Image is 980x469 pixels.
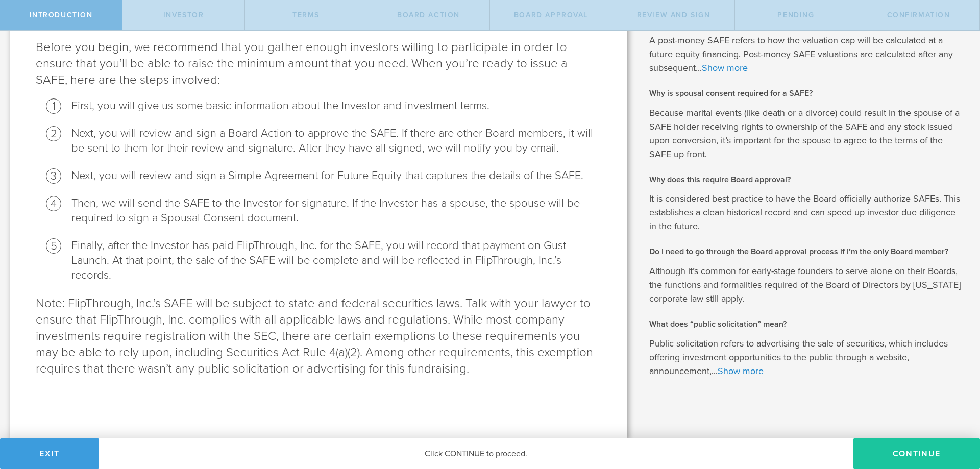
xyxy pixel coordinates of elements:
[397,11,460,19] span: Board Action
[702,62,748,73] a: Show more
[292,11,320,19] span: terms
[649,174,965,185] h2: Why does this require Board approval?
[30,11,93,19] span: Introduction
[637,11,710,19] span: Review and Sign
[36,295,601,377] p: Note: FlipThrough, Inc.’s SAFE will be subject to state and federal securities laws. Talk with yo...
[71,168,601,183] li: Next, you will review and sign a Simple Agreement for Future Equity that captures the details of ...
[649,264,965,306] p: Although it’s common for early-stage founders to serve alone on their Boards, the functions and f...
[71,126,601,156] li: Next, you will review and sign a Board Action to approve the SAFE. If there are other Board membe...
[853,438,980,469] button: Continue
[99,438,853,469] div: Click CONTINUE to proceed.
[649,106,965,161] p: Because marital events (like death or a divorce) could result in the spouse of a SAFE holder rece...
[163,11,204,19] span: Investor
[71,98,601,113] li: First, you will give us some basic information about the Investor and investment terms.
[649,88,965,99] h2: Why is spousal consent required for a SAFE?
[777,11,814,19] span: Pending
[36,39,601,88] p: Before you begin, we recommend that you gather enough investors willing to participate in order t...
[649,337,965,378] p: Public solicitation refers to advertising the sale of securities, which includes offering investm...
[649,318,965,330] h2: What does “public solicitation” mean?
[887,11,950,19] span: Confirmation
[514,11,588,19] span: Board Approval
[71,196,601,226] li: Then, we will send the SAFE to the Investor for signature. If the Investor has a spouse, the spou...
[649,34,965,75] p: A post-money SAFE refers to how the valuation cap will be calculated at a future equity financing...
[649,192,965,233] p: It is considered best practice to have the Board officially authorize SAFEs. This establishes a c...
[649,246,965,257] h2: Do I need to go through the Board approval process if I’m the only Board member?
[71,238,601,283] li: Finally, after the Investor has paid FlipThrough, Inc. for the SAFE, you will record that payment...
[718,365,764,377] a: Show more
